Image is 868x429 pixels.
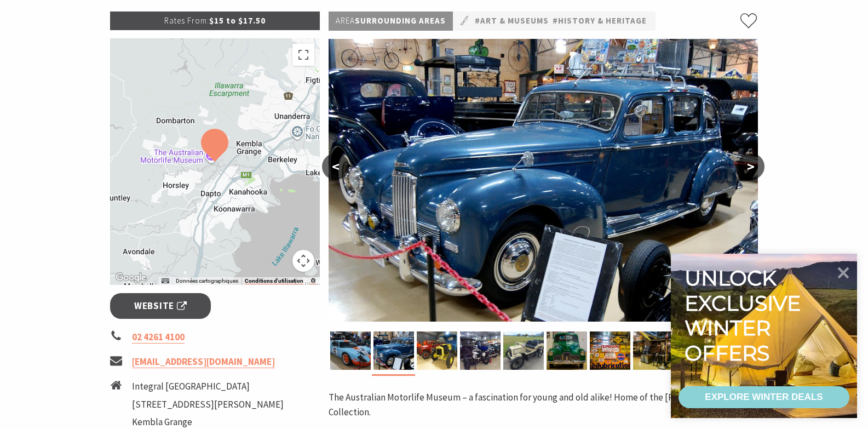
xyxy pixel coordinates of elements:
[475,14,549,28] a: #Art & Museums
[176,277,238,285] button: Données cartographiques
[310,278,317,284] a: Signaler à Google une erreur dans la carte routière ou les images
[417,331,457,370] img: Republic Truck
[245,278,303,284] a: Conditions d'utilisation
[553,14,647,28] a: #History & Heritage
[113,271,149,285] a: Ouvrir cette zone dans Google Maps (dans une nouvelle fenêtre)
[134,299,187,313] span: Website
[113,271,149,285] img: Google
[590,331,630,370] img: TAMM
[132,379,284,394] li: Integral [GEOGRAPHIC_DATA]
[132,331,185,344] a: 02 4261 4100
[336,15,355,26] span: Area
[162,277,169,285] button: Raccourcis clavier
[373,331,414,370] img: The Australian MOTORLIFE Museum
[547,331,587,370] img: TAMM
[633,331,674,370] img: TAMM
[460,331,501,370] img: Motorlife
[322,153,349,180] button: <
[685,266,806,365] div: Unlock exclusive winter offers
[737,153,764,180] button: >
[132,356,275,368] a: [EMAIL_ADDRESS][DOMAIN_NAME]
[679,386,849,408] a: EXPLORE WINTER DEALS
[110,12,320,30] p: $15 to $17.50
[132,397,284,412] li: [STREET_ADDRESS][PERSON_NAME]
[292,250,314,272] button: Commandes de la caméra de la carte
[292,44,314,66] button: Passer en plein écran
[329,390,758,420] p: The Australian Motorlife Museum – a fascination for young and old alike! Home of the [PERSON_NAME...
[329,39,758,322] img: The Australian MOTORLIFE Museum
[503,331,544,370] img: 1904 Innes
[110,293,211,319] a: Website
[330,331,371,370] img: The Australian MOTORLIFE Museum
[329,12,453,31] p: Surrounding Areas
[164,15,209,26] span: Rates From:
[705,386,823,408] div: EXPLORE WINTER DEALS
